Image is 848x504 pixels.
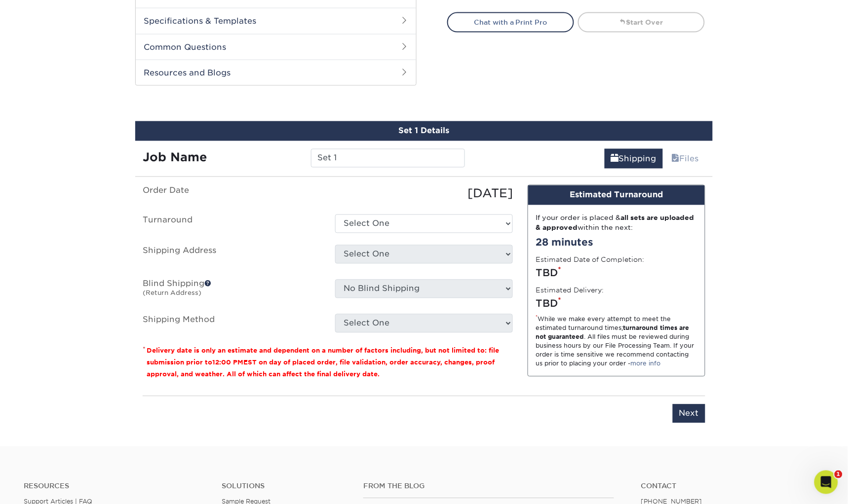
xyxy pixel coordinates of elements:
div: TBD [536,266,697,281]
h4: Solutions [222,482,349,491]
label: Estimated Delivery: [536,286,604,295]
span: 1 [835,470,843,478]
label: Shipping Method [135,314,328,333]
a: Files [665,149,705,169]
small: (Return Address) [143,289,201,297]
div: Set 1 Details [135,121,713,141]
label: Turnaround [135,215,328,233]
a: Shipping [605,149,663,169]
div: [DATE] [328,185,520,203]
input: Next [673,404,705,423]
a: more info [631,360,661,367]
h2: Specifications & Templates [136,8,416,34]
h2: Common Questions [136,34,416,60]
h2: Resources and Blogs [136,60,416,85]
span: 12:00 PM [212,359,243,366]
label: Estimated Date of Completion: [536,255,645,265]
div: If your order is placed & within the next: [536,213,697,233]
a: Chat with a Print Pro [447,12,574,32]
h4: Resources [24,482,207,491]
strong: turnaround times are not guaranteed [536,324,690,341]
div: Estimated Turnaround [528,185,705,205]
label: Blind Shipping [135,280,328,302]
label: Shipping Address [135,245,328,268]
a: Start Over [578,12,705,32]
div: TBD [536,296,697,311]
span: files [672,154,680,164]
a: Contact [641,482,824,491]
input: Enter a job name [311,149,464,168]
span: shipping [611,154,619,164]
iframe: Intercom live chat [814,470,838,494]
small: Delivery date is only an estimate and dependent on a number of factors including, but not limited... [147,347,499,378]
h4: From the Blog [363,482,614,491]
label: Order Date [135,185,328,203]
div: 28 minutes [536,235,697,250]
div: While we make every attempt to meet the estimated turnaround times; . All files must be reviewed ... [536,315,697,368]
strong: Job Name [143,150,207,165]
